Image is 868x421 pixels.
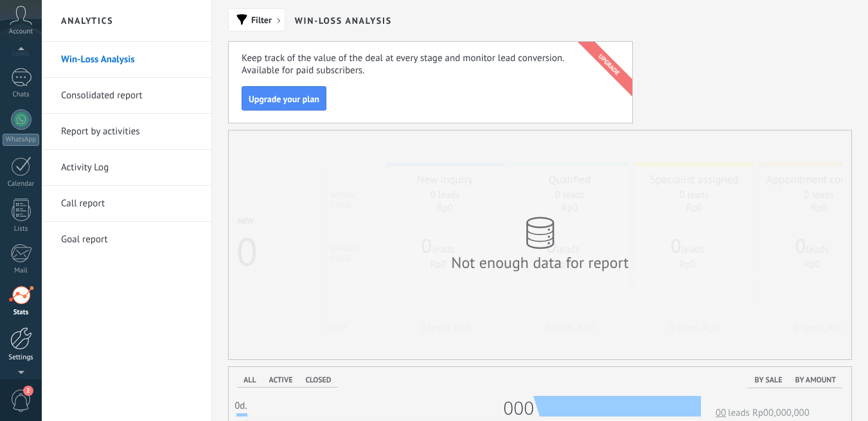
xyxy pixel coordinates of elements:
a: Win-Loss Analysis [61,42,199,78]
a: Activity Log [61,150,199,186]
li: Call report [42,186,211,222]
li: Report by activities [42,114,211,150]
div: Keep track of the value of the deal at every stage and monitor lead conversion. Available for pai... [242,52,584,111]
div: Mail [3,267,40,275]
a: Report by activities [61,114,199,150]
div: Settings [3,354,40,362]
div: Stats [3,309,40,317]
a: Goal report [61,222,199,258]
li: Win-Loss Analysis [42,42,211,78]
li: Goal report [42,222,211,257]
div: Lists [3,225,40,233]
button: Filter [228,8,285,31]
div: upgrade [571,26,648,103]
li: Consolidated report [42,78,211,114]
span: Filter [251,15,272,24]
div: WhatsApp [3,134,39,146]
a: Consolidated report [61,78,199,114]
button: Upgrade your plan [242,86,326,111]
span: Account [9,28,33,36]
div: Chats [3,91,40,99]
div: Calendar [3,180,40,188]
div: Not enough data for report [425,253,656,273]
span: 2 [23,386,33,396]
a: Call report [61,186,199,222]
li: Activity Log [42,150,211,186]
a: Upgrade your plan [242,92,326,104]
span: Upgrade your plan [249,94,319,103]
